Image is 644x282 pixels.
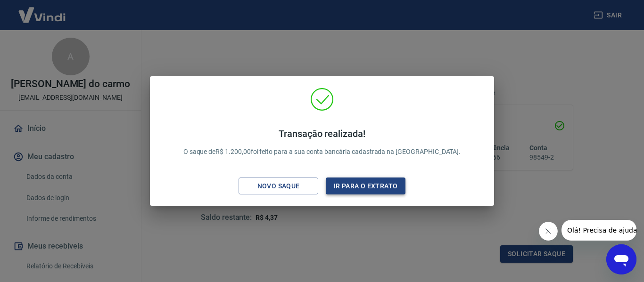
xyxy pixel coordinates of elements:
iframe: Fechar mensagem [539,222,558,241]
button: Novo saque [239,177,318,195]
span: Olá! Precisa de ajuda? [6,7,79,14]
h4: Transação realizada! [183,128,461,139]
iframe: Mensagem da empresa [561,220,636,241]
button: Ir para o extrato [326,177,405,195]
iframe: Botão para abrir a janela de mensagens [606,244,636,274]
p: O saque de R$ 1.200,00 foi feito para a sua conta bancária cadastrada na [GEOGRAPHIC_DATA]. [183,128,461,157]
div: Novo saque [246,180,311,192]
